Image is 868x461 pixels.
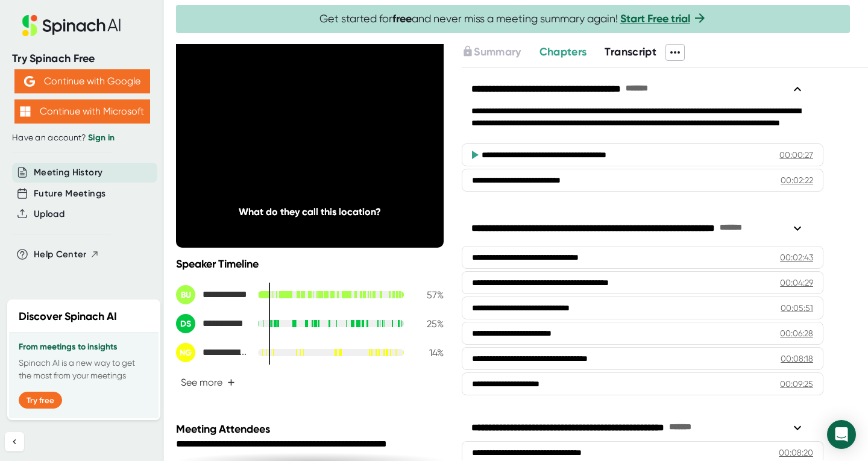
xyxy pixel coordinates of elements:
[780,378,813,390] div: 00:09:25
[462,44,539,61] div: Upgrade to access
[827,420,856,449] div: Open Intercom Messenger
[176,314,195,333] div: DS
[779,149,813,161] div: 00:00:27
[34,248,87,262] span: Help Center
[227,378,235,387] span: +
[12,52,152,66] div: Try Spinach Free
[176,314,248,333] div: David Starn
[12,133,152,143] div: Have an account?
[605,44,656,60] button: Transcript
[779,447,813,459] div: 00:08:20
[24,76,35,87] img: Aehbyd4JwY73AAAAAElFTkSuQmCC
[781,302,813,314] div: 00:05:51
[19,309,117,325] h2: Discover Spinach AI
[319,12,707,26] span: Get started for and never miss a meeting summary again!
[34,207,64,221] button: Upload
[474,45,521,58] span: Summary
[414,318,444,330] div: 25 %
[5,432,24,451] button: Collapse sidebar
[780,251,813,263] div: 00:02:43
[176,422,447,436] div: Meeting Attendees
[462,44,521,60] button: Summary
[19,392,62,409] button: Try free
[176,285,248,304] div: Brett Ulrich
[781,353,813,365] div: 00:08:18
[620,12,690,25] a: Start Free trial
[176,257,444,271] div: Speaker Timeline
[34,166,102,180] button: Meeting History
[414,347,444,359] div: 14 %
[176,372,240,393] button: See more+
[176,285,195,304] div: BU
[34,187,105,201] button: Future Meetings
[414,289,444,301] div: 57 %
[88,133,115,143] a: Sign in
[781,174,813,186] div: 00:02:22
[780,327,813,339] div: 00:06:28
[780,277,813,289] div: 00:04:29
[176,343,248,362] div: Nicole Graham
[392,12,412,25] b: free
[605,45,656,58] span: Transcript
[176,343,195,362] div: NG
[14,99,150,124] button: Continue with Microsoft
[539,44,587,60] button: Chapters
[539,45,587,58] span: Chapters
[19,342,149,352] h3: From meetings to insights
[34,248,99,262] button: Help Center
[203,206,417,218] div: What do they call this location?
[19,357,149,382] p: Spinach AI is a new way to get the most from your meetings
[14,69,150,93] button: Continue with Google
